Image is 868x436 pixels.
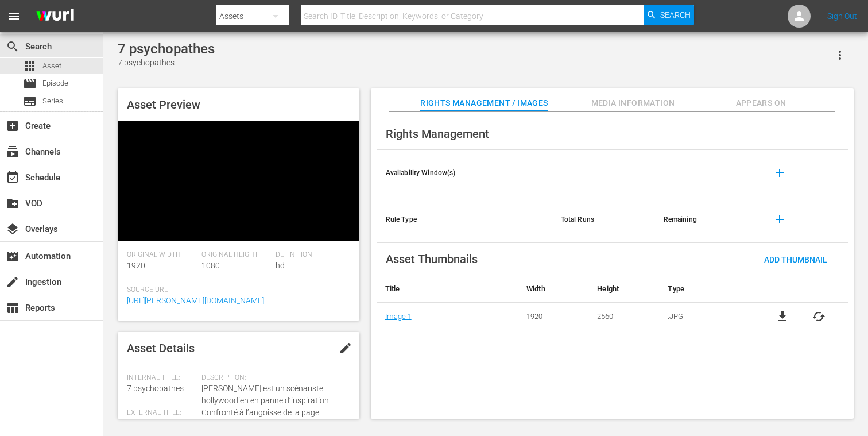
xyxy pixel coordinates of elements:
span: Reports [6,301,20,315]
span: Add Thumbnail [755,255,836,264]
span: edit [339,341,352,355]
span: Original Height [201,250,270,260]
span: Description: [201,373,344,383]
span: Channels [6,145,20,159]
span: Create [6,119,20,133]
th: Remaining [654,196,757,243]
span: Asset Preview [127,98,200,111]
a: [URL][PERSON_NAME][DOMAIN_NAME] [127,296,264,305]
span: hd [276,261,285,270]
span: 7 psychopathes [127,384,184,393]
span: Internal Title: [127,373,196,383]
span: Asset [42,60,61,72]
span: Series [23,94,37,108]
span: Episode [23,77,37,91]
span: Asset [23,59,37,73]
th: Total Runs [552,196,654,243]
span: Rights Management [386,127,489,141]
span: Source Url [127,285,344,295]
span: 1920 [127,261,145,270]
img: ans4CAIJ8jUAAAAAAAAAAAAAAAAAAAAAAAAgQb4GAAAAAAAAAAAAAAAAAAAAAAAAJMjXAAAAAAAAAAAAAAAAAAAAAAAAgAT5G... [28,3,83,30]
span: Series [42,95,63,107]
th: Title [377,275,518,303]
button: edit [332,334,359,362]
span: Search [6,40,20,53]
span: add [773,213,786,226]
th: Type [659,275,753,303]
span: Rights Management / Images [420,96,548,110]
span: Episode [42,78,68,89]
span: Ingestion [6,275,20,289]
span: Search [660,5,691,25]
span: Schedule [6,171,20,184]
button: add [766,206,793,233]
div: 7 psychopathes [118,57,215,69]
button: Search [644,5,694,25]
span: Appears On [718,96,804,110]
td: 2560 [588,303,659,330]
span: Media Information [590,96,676,110]
a: Sign Out [827,11,857,21]
span: External Title: [127,408,196,418]
th: Width [518,275,588,303]
td: .JPG [659,303,753,330]
span: Asset Thumbnails [386,252,478,266]
span: Definition [276,250,344,260]
button: Add Thumbnail [755,249,836,269]
button: cached [812,310,826,323]
span: Automation [6,249,20,263]
td: 1920 [518,303,588,330]
th: Rule Type [377,196,552,243]
span: menu [7,9,21,23]
span: Overlays [6,222,20,236]
th: Height [588,275,659,303]
button: add [766,159,793,187]
span: Original Width [127,250,196,260]
span: 1080 [201,261,220,270]
span: Asset Details [127,341,195,355]
span: add [773,166,786,180]
div: 7 psychopathes [118,41,215,57]
a: file_download [776,310,789,323]
a: Image 1 [385,312,412,321]
th: Availability Window(s) [377,150,552,196]
span: VOD [6,196,20,210]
